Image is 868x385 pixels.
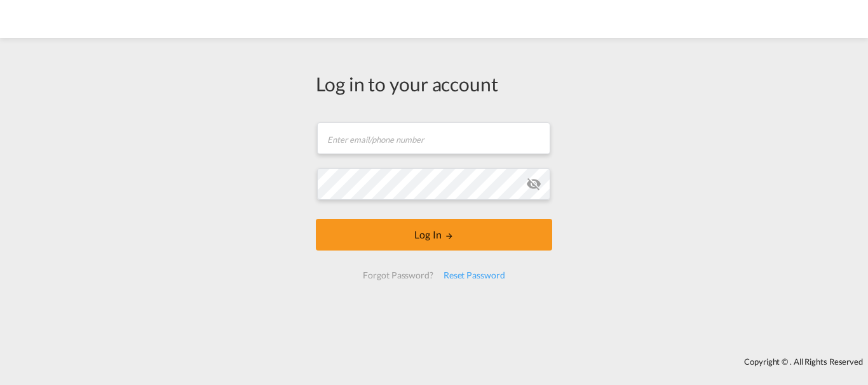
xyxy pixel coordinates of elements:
input: Enter email/phone number [317,122,550,154]
div: Reset Password [438,264,510,287]
md-icon: icon-eye-off [526,176,541,192]
button: LOGIN [316,219,552,251]
div: Log in to your account [316,70,552,97]
div: Forgot Password? [358,264,438,287]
